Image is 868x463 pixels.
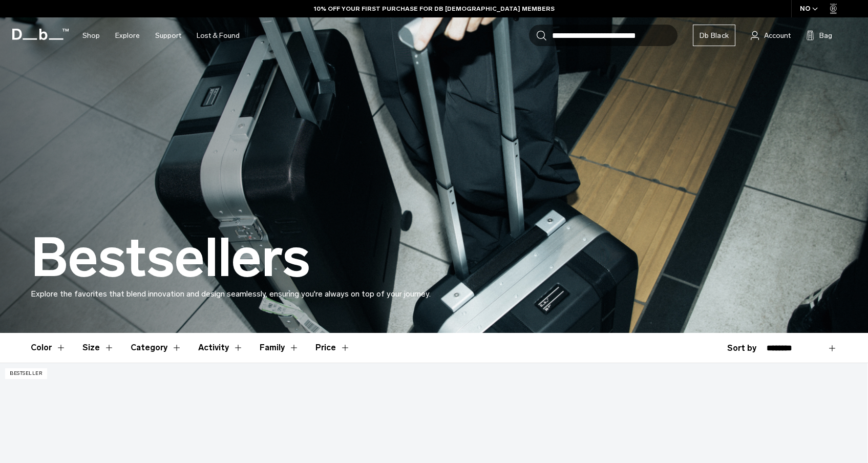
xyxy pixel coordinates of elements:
[31,289,431,299] span: Explore the favorites that blend innovation and design seamlessly, ensuring you're always on top ...
[819,30,832,41] span: Bag
[155,17,181,54] a: Support
[751,29,791,41] a: Account
[693,25,735,46] a: Db Black
[31,228,310,288] h1: Bestsellers
[82,17,100,54] a: Shop
[82,333,114,363] button: Toggle Filter
[31,333,66,363] button: Toggle Filter
[115,17,140,54] a: Explore
[5,368,47,379] p: Bestseller
[314,4,555,13] a: 10% OFF YOUR FIRST PURCHASE FOR DB [DEMOGRAPHIC_DATA] MEMBERS
[197,17,240,54] a: Lost & Found
[131,333,182,363] button: Toggle Filter
[198,333,243,363] button: Toggle Filter
[260,333,299,363] button: Toggle Filter
[315,333,350,363] button: Toggle Price
[764,30,791,41] span: Account
[75,17,247,54] nav: Main Navigation
[806,29,832,41] button: Bag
